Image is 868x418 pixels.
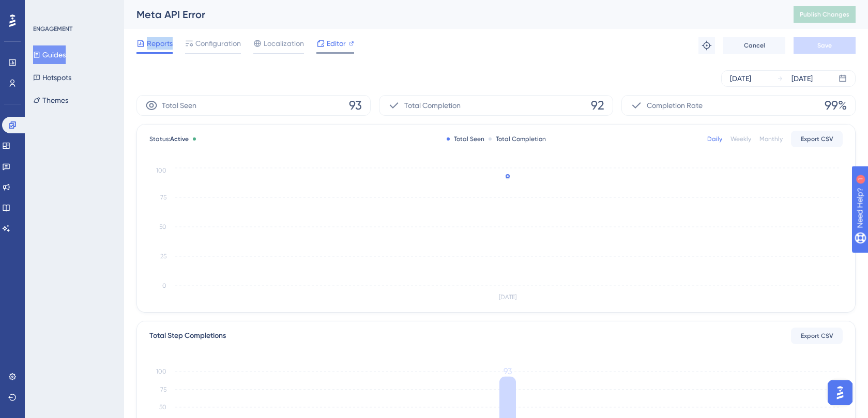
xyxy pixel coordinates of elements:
[730,135,751,143] div: Weekly
[159,223,166,230] tspan: 50
[24,3,65,15] span: Need Help?
[825,97,847,114] span: 99%
[730,72,751,85] div: [DATE]
[404,99,461,112] span: Total Completion
[801,332,833,340] span: Export CSV
[791,72,813,85] div: [DATE]
[156,167,166,174] tspan: 100
[504,366,512,376] tspan: 93
[264,37,304,50] span: Localization
[149,135,189,143] span: Status:
[723,37,785,54] button: Cancel
[447,135,484,143] div: Total Seen
[147,37,173,50] span: Reports
[794,37,856,54] button: Save
[591,97,604,114] span: 92
[801,135,833,143] span: Export CSV
[160,194,166,201] tspan: 75
[33,68,71,87] button: Hotspots
[156,368,166,375] tspan: 100
[759,135,783,143] div: Monthly
[349,97,362,114] span: 93
[489,135,546,143] div: Total Completion
[33,91,68,110] button: Themes
[160,253,166,260] tspan: 25
[817,41,832,50] span: Save
[327,37,346,50] span: Editor
[33,45,66,64] button: Guides
[499,293,516,301] tspan: [DATE]
[825,377,856,408] iframe: UserGuiding AI Assistant Launcher
[195,37,241,50] span: Configuration
[791,328,843,344] button: Export CSV
[162,282,166,289] tspan: 0
[791,131,843,147] button: Export CSV
[794,6,856,23] button: Publish Changes
[159,404,166,411] tspan: 50
[170,135,189,143] span: Active
[744,41,765,50] span: Cancel
[162,99,196,112] span: Total Seen
[707,135,722,143] div: Daily
[800,10,849,19] span: Publish Changes
[160,386,166,393] tspan: 75
[136,7,768,22] div: Meta API Error
[149,330,226,342] div: Total Step Completions
[72,5,75,13] div: 1
[33,25,72,33] div: ENGAGEMENT
[647,99,703,112] span: Completion Rate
